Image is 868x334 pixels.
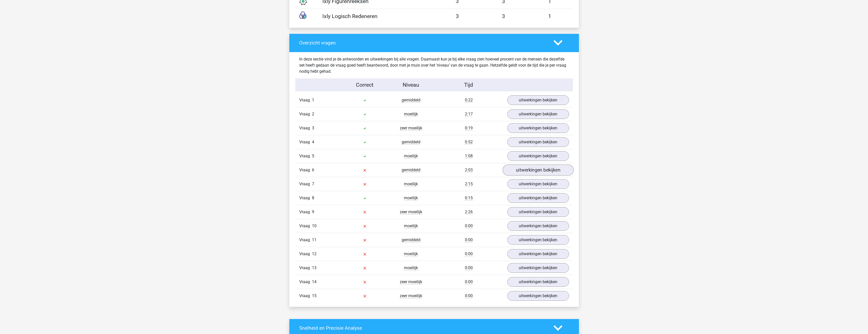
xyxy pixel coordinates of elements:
span: 2:17 [465,112,473,117]
div: 3 [434,12,480,20]
span: gemiddeld [402,98,420,103]
span: 0:00 [465,237,473,242]
a: uitwerkingen bekijken [507,277,569,287]
a: uitwerkingen bekijken [502,164,573,176]
span: Vraag [299,111,312,117]
span: moeilijk [404,181,418,187]
span: 2 [312,112,314,116]
div: In deze sectie vind je de antwoorden en uitwerkingen bij alle vragen. Daarnaast kun je bij elke v... [295,56,573,74]
span: moeilijk [404,112,418,117]
span: Vraag [299,125,312,131]
span: 10 [312,223,317,228]
span: Vraag [299,265,312,271]
span: 0:22 [465,98,473,103]
span: Vraag [299,153,312,159]
span: 9 [312,209,314,214]
span: Vraag [299,139,312,145]
span: gemiddeld [402,237,420,242]
span: Vraag [299,223,312,229]
span: Vraag [299,181,312,187]
span: 6 [312,168,314,172]
span: 0:15 [465,195,473,201]
span: 12 [312,251,317,256]
span: 2:26 [465,209,473,215]
div: Tijd [434,81,503,89]
span: 0:19 [465,126,473,131]
span: 2:03 [465,168,473,173]
div: Niveau [388,81,434,89]
span: Vraag [299,293,312,299]
span: gemiddeld [402,168,420,173]
h4: Overzicht vragen [299,40,546,46]
a: uitwerkingen bekijken [507,221,569,231]
a: uitwerkingen bekijken [507,193,569,203]
span: 4 [312,140,314,144]
a: uitwerkingen bekijken [507,207,569,217]
span: Vraag [299,209,312,215]
span: 0:52 [465,140,473,145]
span: Vraag [299,251,312,257]
span: Vraag [299,167,312,173]
a: uitwerkingen bekijken [507,249,569,259]
span: moeilijk [404,195,418,201]
a: uitwerkingen bekijken [507,179,569,189]
span: zeer moeilijk [400,209,422,215]
span: 15 [312,293,317,298]
span: 11 [312,237,317,242]
a: uitwerkingen bekijken [507,95,569,105]
span: 0:00 [465,223,473,229]
a: uitwerkingen bekijken [507,235,569,245]
div: Correct [342,81,388,89]
span: 1:08 [465,154,473,159]
span: 0:00 [465,279,473,284]
span: 1 [312,98,314,102]
span: moeilijk [404,251,418,256]
span: 7 [312,181,314,186]
div: 3 [480,12,527,20]
span: zeer moeilijk [400,126,422,131]
h4: Snelheid en Precisie Analyse [299,325,546,331]
span: Vraag [299,195,312,201]
span: 3 [312,126,314,130]
a: uitwerkingen bekijken [507,291,569,301]
img: syllogisms.a016ff4880b9.svg [296,10,309,23]
span: Vraag [299,97,312,103]
a: uitwerkingen bekijken [507,263,569,273]
span: 0:00 [465,251,473,256]
span: moeilijk [404,265,418,270]
span: 5 [312,154,314,158]
span: Vraag [299,279,312,285]
span: moeilijk [404,154,418,159]
span: 0:00 [465,293,473,298]
a: uitwerkingen bekijken [507,151,569,161]
a: uitwerkingen bekijken [507,137,569,147]
span: Vraag [299,237,312,243]
a: uitwerkingen bekijken [507,109,569,119]
div: 1 [527,12,573,20]
span: 13 [312,265,317,270]
span: moeilijk [404,223,418,229]
a: uitwerkingen bekijken [507,123,569,133]
span: 0:00 [465,265,473,270]
span: 8 [312,195,314,200]
span: 2:15 [465,181,473,187]
span: gemiddeld [402,140,420,145]
span: zeer moeilijk [400,279,422,284]
span: 14 [312,279,317,284]
span: zeer moeilijk [400,293,422,298]
div: Ixly Logisch Redeneren [319,12,434,20]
